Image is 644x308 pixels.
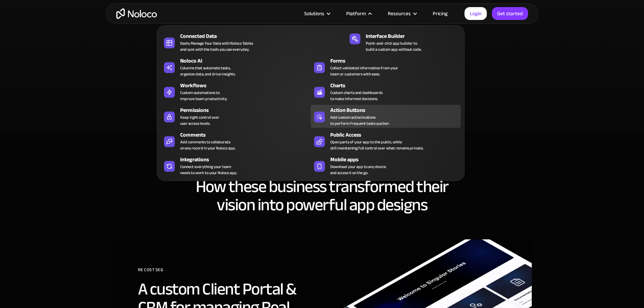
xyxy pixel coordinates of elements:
[330,114,390,126] div: Add custom action buttons to perform frequent tasks quicker.
[161,154,311,177] a: IntegrationsConnect everything your teamneeds to work to your Noloco app.
[161,129,311,152] a: CommentsAdd comments to collaborateon any record in your Noloco app.
[388,9,411,18] div: Resources
[330,156,464,164] div: Mobile apps
[492,7,528,20] a: Get started
[330,131,464,139] div: Public Access
[464,7,487,20] a: Login
[180,32,314,40] div: Connected Data
[161,55,311,78] a: Noloco AIColumns that automate tasks,organize data, and drive insights.
[311,154,461,177] a: Mobile appsDownload your app to any deviceand access it on the go.
[346,9,366,18] div: Platform
[346,31,425,54] a: Interface BuilderPoint-and-click app builder tobuild a custom app without code.
[366,40,422,52] div: Point-and-click app builder to build a custom app without code.
[180,156,314,164] div: Integrations
[180,164,237,176] div: Connect everything your team needs to work to your Noloco app.
[180,40,253,52] div: Easily Manage Your Data with Noloco Tables and sync with the tools you use everyday.
[180,81,314,90] div: Workflows
[424,9,456,18] a: Pricing
[311,105,461,128] a: Action ButtonsAdd custom action buttonsto perform frequent tasks quicker.
[330,57,464,65] div: Forms
[330,65,398,77] div: Collect validated information from your team or customers with ease.
[330,106,464,114] div: Action Buttons
[311,80,461,103] a: ChartsCustom charts and dashboardsto make informed decisions.
[180,65,236,77] div: Columns that automate tasks, organize data, and drive insights.
[296,9,338,18] div: Solutions
[366,32,428,40] div: Interface Builder
[161,80,311,103] a: WorkflowsCustom automations toimprove team productivity.
[180,106,314,114] div: Permissions
[330,90,383,102] div: Custom charts and dashboards to make informed decisions.
[338,9,379,18] div: Platform
[161,105,311,128] a: PermissionsKeep tight control overuser access levels.
[180,131,314,139] div: Comments
[116,8,157,19] a: home
[379,9,424,18] div: Resources
[330,139,424,151] div: Open parts of your app to the public, while still maintaining full control over what remains priv...
[311,129,461,152] a: Public AccessOpen parts of your app to the public, whilestill maintaining full control over what ...
[161,31,311,54] a: Connected DataEasily Manage Your Data with Noloco Tablesand sync with the tools you use everyday.
[138,265,309,280] div: RE Cost Seg
[311,55,461,78] a: FormsCollect validated information from yourteam or customers with ease.
[304,9,324,18] div: Solutions
[180,139,236,151] div: Add comments to collaborate on any record in your Noloco app.
[180,114,219,126] div: Keep tight control over user access levels.
[180,90,227,102] div: Custom automations to improve team productivity.
[330,81,464,90] div: Charts
[180,57,314,65] div: Noloco AI
[330,164,386,176] span: Download your app to any device and access it on the go.
[157,16,464,181] nav: Platform
[113,177,532,214] h2: How these business transformed their vision into powerful app designs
